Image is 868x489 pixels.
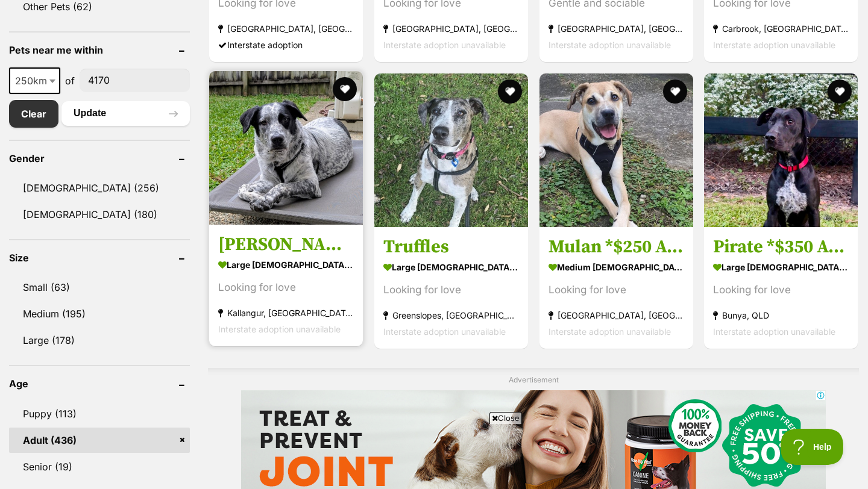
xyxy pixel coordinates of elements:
[489,412,522,424] span: Close
[9,328,190,353] a: Large (178)
[383,235,519,258] h3: Truffles
[549,282,684,298] div: Looking for love
[383,282,519,298] div: Looking for love
[549,258,684,276] strong: medium [DEMOGRAPHIC_DATA] Dog
[383,258,519,276] strong: large [DEMOGRAPHIC_DATA] Dog
[549,235,684,258] h3: Mulan *$250 Adoption Fee*
[9,378,190,389] header: Age
[713,235,849,258] h3: Pirate *$350 Adoption Fee*
[9,275,190,300] a: Small (63)
[383,40,506,50] span: Interstate adoption unavailable
[374,73,528,227] img: Truffles - Catahoula Leopard Dog
[713,326,835,337] span: Interstate adoption unavailable
[713,40,835,50] span: Interstate adoption unavailable
[828,79,852,104] button: favourite
[9,175,190,201] a: [DEMOGRAPHIC_DATA] (256)
[539,73,693,227] img: Mulan *$250 Adoption Fee* - Staffordshire Bull Terrier Dog
[218,256,354,273] strong: large [DEMOGRAPHIC_DATA] Dog
[539,226,693,349] a: Mulan *$250 Adoption Fee* medium [DEMOGRAPHIC_DATA] Dog Looking for love [GEOGRAPHIC_DATA], [GEOG...
[704,73,858,227] img: Pirate *$350 Adoption Fee* - Mastiff x Australian Cattle Dog
[218,37,354,53] div: Interstate adoption
[549,326,671,337] span: Interstate adoption unavailable
[713,282,849,298] div: Looking for love
[9,252,190,263] header: Size
[9,202,190,227] a: [DEMOGRAPHIC_DATA] (180)
[383,20,519,37] strong: [GEOGRAPHIC_DATA], [GEOGRAPHIC_DATA]
[383,326,506,337] span: Interstate adoption unavailable
[9,45,190,55] header: Pets near me within
[9,100,58,128] a: Clear
[218,305,354,321] strong: Kallangur, [GEOGRAPHIC_DATA]
[549,307,684,323] strong: [GEOGRAPHIC_DATA], [GEOGRAPHIC_DATA]
[80,69,190,92] input: postcode
[9,153,190,164] header: Gender
[218,324,341,334] span: Interstate adoption unavailable
[383,307,519,323] strong: Greenslopes, [GEOGRAPHIC_DATA]
[9,301,190,326] a: Medium (195)
[662,79,687,104] button: favourite
[65,73,75,88] span: of
[713,258,849,276] strong: large [DEMOGRAPHIC_DATA] Dog
[209,224,363,346] a: [PERSON_NAME] large [DEMOGRAPHIC_DATA] Dog Looking for love Kallangur, [GEOGRAPHIC_DATA] Intersta...
[549,20,684,37] strong: [GEOGRAPHIC_DATA], [GEOGRAPHIC_DATA]
[9,401,190,426] a: Puppy (113)
[713,20,849,37] strong: Carbrook, [GEOGRAPHIC_DATA]
[713,307,849,323] strong: Bunya, QLD
[333,77,357,101] button: favourite
[9,454,190,479] a: Senior (19)
[209,71,363,225] img: Fredrik - Australian Cattle Dog
[218,233,354,256] h3: [PERSON_NAME]
[215,429,653,483] iframe: Advertisement
[498,79,522,104] button: favourite
[704,226,858,349] a: Pirate *$350 Adoption Fee* large [DEMOGRAPHIC_DATA] Dog Looking for love Bunya, QLD Interstate ad...
[549,40,671,50] span: Interstate adoption unavailable
[9,67,60,94] span: 250km
[218,279,354,296] div: Looking for love
[9,428,190,453] a: Adult (436)
[781,429,844,465] iframe: Help Scout Beacon - Open
[10,72,59,89] span: 250km
[374,226,528,349] a: Truffles large [DEMOGRAPHIC_DATA] Dog Looking for love Greenslopes, [GEOGRAPHIC_DATA] Interstate ...
[61,101,190,125] button: Update
[218,20,354,37] strong: [GEOGRAPHIC_DATA], [GEOGRAPHIC_DATA]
